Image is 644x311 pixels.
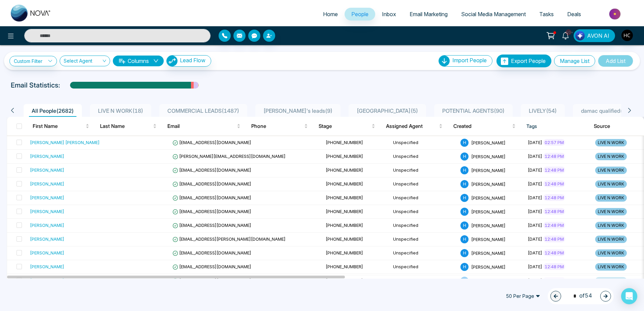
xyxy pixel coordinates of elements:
a: Social Media Management [454,8,533,21]
button: Export People [496,55,551,67]
div: [PERSON_NAME] [30,208,64,215]
span: AVON AI [587,32,609,40]
span: [PERSON_NAME] [471,209,506,214]
span: Email Marketing [410,11,448,18]
span: H [460,221,469,230]
button: Columnsdown [113,56,164,66]
span: LIVE N WORK [595,153,627,160]
span: damac qualified ( 103 ) [578,107,637,114]
span: 12:48 PM [543,249,565,256]
th: Tags [521,117,588,136]
span: H [460,194,469,202]
td: Unspecified [390,136,458,150]
span: [DATE] [528,153,542,159]
span: LIVE N WORK [595,249,627,257]
span: [EMAIL_ADDRESS][DOMAIN_NAME] [172,140,251,145]
th: Assigned Agent [381,117,448,136]
th: Created [448,117,521,136]
span: H [460,235,469,243]
a: Inbox [375,8,403,21]
td: Unspecified [390,150,458,164]
span: 12:48 PM [543,208,565,215]
span: LIVE N WORK [595,167,627,174]
div: [PERSON_NAME] [30,249,64,256]
td: Unspecified [390,177,458,191]
span: 12:48 PM [543,236,565,242]
span: LIVE N WORK ( 18 ) [95,107,146,114]
span: Tasks [539,11,554,18]
span: COMMERCIAL LEADS ( 1487 ) [165,107,242,114]
img: User Avatar [621,30,633,41]
span: LIVE N WORK [595,263,627,271]
td: Unspecified [390,274,458,288]
span: All People ( 2682 ) [29,107,76,114]
span: [PHONE_NUMBER] [326,195,363,200]
span: Email [167,122,235,130]
div: [PERSON_NAME] [30,222,64,229]
span: [PERSON_NAME] [471,181,506,186]
button: Manage List [554,55,595,67]
button: AVON AI [574,29,615,42]
span: [PHONE_NUMBER] [326,236,363,242]
span: of 54 [569,291,592,301]
button: Lead Flow [166,55,211,67]
span: H [460,263,469,271]
a: Home [316,8,345,21]
span: Phone [251,122,303,130]
a: Lead FlowLead Flow [164,55,211,67]
span: LIVE N WORK [595,180,627,188]
span: [PHONE_NUMBER] [326,140,363,145]
span: H [460,139,469,147]
span: [EMAIL_ADDRESS][DOMAIN_NAME] [172,167,251,173]
span: [EMAIL_ADDRESS][DOMAIN_NAME] [172,195,251,200]
span: Created [453,122,511,130]
img: Lead Flow [575,31,585,40]
span: Home [323,11,338,18]
span: [PERSON_NAME]'s leads ( 9 ) [261,107,335,114]
span: Last Name [100,122,152,130]
span: 12:48 PM [543,194,565,201]
span: Assigned Agent [386,122,438,130]
span: [DATE] [528,250,542,255]
a: Custom Filter [9,56,57,66]
span: [PHONE_NUMBER] [326,209,363,214]
span: [PHONE_NUMBER] [326,167,363,173]
span: H [460,249,469,257]
span: H [460,166,469,174]
span: [PHONE_NUMBER] [326,222,363,228]
span: H [460,180,469,188]
td: Unspecified [390,260,458,274]
div: [PERSON_NAME] [30,167,64,173]
span: [PHONE_NUMBER] [326,250,363,255]
a: Deals [560,8,588,21]
span: 12:48 PM [543,263,565,270]
span: [PHONE_NUMBER] [326,181,363,186]
span: Stage [319,122,370,130]
span: [PERSON_NAME] [471,250,506,255]
span: [DATE] [528,209,542,214]
div: [PERSON_NAME] [30,263,64,270]
th: Stage [313,117,381,136]
span: 02:57 PM [543,139,565,146]
span: [EMAIL_ADDRESS][DOMAIN_NAME] [172,264,251,269]
a: Tasks [533,8,560,21]
span: LIVE N WORK [595,194,627,202]
span: [EMAIL_ADDRESS][DOMAIN_NAME] [172,181,251,186]
span: [EMAIL_ADDRESS][DOMAIN_NAME] [172,209,251,214]
span: LIVE N WORK [595,222,627,229]
th: First Name [27,117,95,136]
span: [PERSON_NAME] [471,195,506,200]
span: 12:48 PM [543,167,565,173]
span: [PERSON_NAME] [471,140,506,145]
td: Unspecified [390,246,458,260]
span: [EMAIL_ADDRESS][PERSON_NAME][DOMAIN_NAME] [172,236,286,242]
span: 50 Per Page [501,291,545,302]
th: Last Name [95,117,162,136]
span: 12:48 PM [543,222,565,229]
span: H [460,208,469,216]
td: Unspecified [390,164,458,177]
span: First Name [33,122,84,130]
span: [PHONE_NUMBER] [326,153,363,159]
div: [PERSON_NAME] [30,236,64,242]
span: [PERSON_NAME] [471,236,506,242]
